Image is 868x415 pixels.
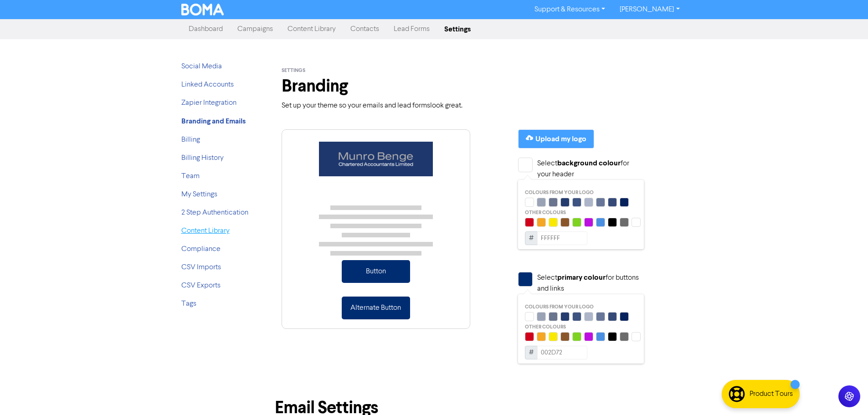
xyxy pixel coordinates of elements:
[525,312,534,321] div: #ffffff
[535,133,586,144] div: Upload my logo
[596,198,605,207] div: #687799
[537,332,546,341] div: #F5A623
[608,218,617,227] div: #000000
[608,332,617,341] div: #000000
[572,332,581,341] div: #7ED321
[280,20,343,38] a: Content Library
[612,2,687,17] a: [PERSON_NAME]
[437,20,478,38] a: Settings
[632,218,641,227] div: #FFFFFF
[525,231,538,245] span: #
[518,272,640,294] div: Select for buttons and links
[181,246,221,253] a: Compliance
[560,312,570,321] div: #243c6f
[518,129,594,149] button: Upload my logo
[620,198,629,207] div: #06225d
[181,282,221,289] a: CSV Exports
[525,198,534,207] div: #ffffff
[525,218,534,227] div: #D0021B
[632,332,641,341] div: #FFFFFF
[181,209,248,216] a: 2 Step Authentication
[282,67,305,74] span: settings
[596,218,605,227] div: #4A90E2
[181,173,200,180] a: Team
[572,312,581,321] div: #3d5381
[620,312,629,321] div: #06225d
[282,100,462,111] p: Set up your theme so your emails and lead forms look great.
[822,371,868,415] iframe: Chat Widget
[620,218,629,227] div: #6C6C6C
[282,76,462,97] h1: Branding
[181,136,200,143] a: Billing
[549,198,558,207] div: #6a758f
[584,198,593,207] div: #acb5c9
[620,332,629,341] div: #6C6C6C
[557,273,606,282] strong: primary colour
[584,312,593,321] div: #acb5c9
[525,324,566,330] span: Other colours
[525,346,538,359] span: #
[525,304,594,310] span: Colours from your logo
[584,218,593,227] div: #BD10E0
[181,154,224,162] a: Billing History
[342,260,410,283] div: Button
[549,332,558,341] div: #F9E900
[560,198,570,207] div: #243c6f
[181,4,224,15] img: BOMA Logo
[549,218,558,227] div: #F9E900
[560,218,570,227] div: #8B572A
[181,191,217,198] a: My Settings
[181,20,230,38] a: Dashboard
[525,210,566,216] span: Other colours
[596,332,605,341] div: #4A90E2
[342,297,410,319] div: Alternate Button
[525,190,594,196] span: Colours from your logo
[343,20,386,38] a: Contacts
[181,99,236,107] a: Zapier Integration
[525,332,534,341] div: #D0021B
[608,312,617,321] div: #364a78
[608,198,617,207] div: #364a78
[181,118,246,125] a: Branding and Emails
[572,198,581,207] div: #3d5381
[181,300,196,307] a: Tags
[181,264,221,271] a: CSV Imports
[584,332,593,341] div: #BD10E0
[181,227,230,235] a: Content Library
[557,159,621,168] strong: background colour
[518,158,640,180] div: Select for your header
[537,312,546,321] div: #9aa3b6
[386,20,437,38] a: Lead Forms
[560,332,570,341] div: #8B572A
[181,117,246,126] strong: Branding and Emails
[537,218,546,227] div: #F5A623
[537,198,546,207] div: #9aa3b6
[596,312,605,321] div: #687799
[549,312,558,321] div: #6a758f
[230,20,280,38] a: Campaigns
[181,81,234,88] a: Linked Accounts
[527,2,612,17] a: Support & Resources
[181,63,222,70] a: Social Media
[572,218,581,227] div: #7ED321
[319,142,433,176] img: LOGO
